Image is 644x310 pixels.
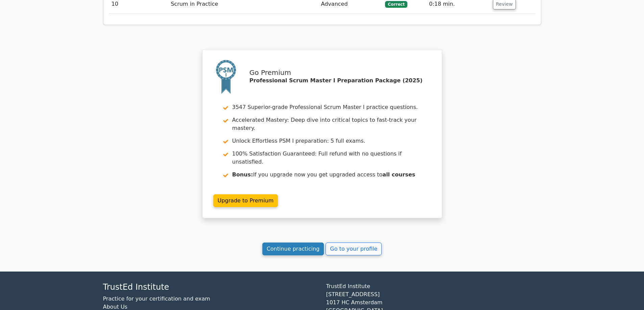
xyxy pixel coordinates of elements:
h4: TrustEd Institute [103,282,318,292]
span: Correct [385,1,407,8]
a: About Us [103,304,127,310]
a: Upgrade to Premium [213,194,278,207]
a: Practice for your certification and exam [103,295,210,302]
a: Go to your profile [326,243,382,255]
a: Continue practicing [262,243,324,255]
